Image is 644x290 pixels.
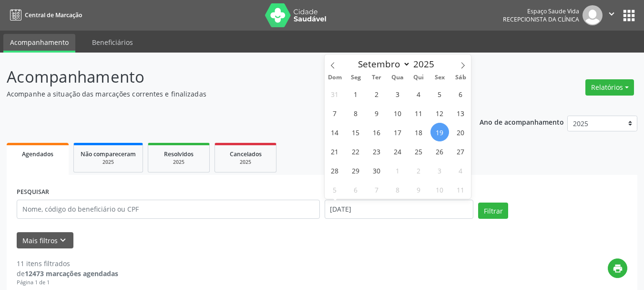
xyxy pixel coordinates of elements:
[347,142,365,161] span: Setembro 22, 2025
[368,180,386,199] span: Outubro 7, 2025
[81,159,136,166] div: 2025
[430,104,449,122] span: Setembro 12, 2025
[388,161,407,180] span: Outubro 1, 2025
[503,15,579,23] span: Recepcionista da clínica
[58,235,68,246] i: keyboard_arrow_down
[409,142,428,161] span: Setembro 25, 2025
[230,150,262,158] span: Cancelados
[430,180,449,199] span: Outubro 10, 2025
[450,75,471,81] span: Sáb
[326,180,344,199] span: Outubro 5, 2025
[478,203,508,219] button: Filtrar
[621,7,637,24] button: apps
[25,269,118,278] strong: 12473 marcações agendadas
[608,258,627,278] button: print
[347,104,365,122] span: Setembro 8, 2025
[429,75,450,81] span: Sex
[326,104,344,122] span: Setembro 7, 2025
[409,85,428,103] span: Setembro 4, 2025
[451,161,470,180] span: Outubro 4, 2025
[585,79,634,96] button: Relatórios
[17,232,73,249] button: Mais filtroskeyboard_arrow_down
[155,159,203,166] div: 2025
[326,85,344,103] span: Agosto 31, 2025
[387,75,408,81] span: Qua
[388,104,407,122] span: Setembro 10, 2025
[7,89,448,99] p: Acompanhe a situação das marcações correntes e finalizadas
[22,150,53,158] span: Agendados
[354,57,411,71] select: Month
[410,58,442,70] input: Year
[409,180,428,199] span: Outubro 9, 2025
[451,104,470,122] span: Setembro 13, 2025
[368,123,386,141] span: Setembro 16, 2025
[368,104,386,122] span: Setembro 9, 2025
[451,180,470,199] span: Outubro 11, 2025
[368,85,386,103] span: Setembro 2, 2025
[603,5,621,25] button: 
[325,75,346,81] span: Dom
[17,185,49,200] label: PESQUISAR
[388,85,407,103] span: Setembro 3, 2025
[325,200,474,219] input: Selecione um intervalo
[503,7,579,15] div: Espaço Saude Vida
[347,161,365,180] span: Setembro 29, 2025
[347,180,365,199] span: Outubro 6, 2025
[85,34,140,51] a: Beneficiários
[81,150,136,158] span: Não compareceram
[25,11,82,19] span: Central de Marcação
[606,9,617,19] i: 
[222,159,269,166] div: 2025
[345,75,366,81] span: Seg
[347,85,365,103] span: Setembro 1, 2025
[17,200,320,219] input: Nome, código do beneficiário ou CPF
[451,85,470,103] span: Setembro 6, 2025
[17,269,118,279] div: de
[326,142,344,161] span: Setembro 21, 2025
[613,263,623,274] i: print
[347,123,365,141] span: Setembro 15, 2025
[7,7,82,23] a: Central de Marcação
[430,161,449,180] span: Outubro 3, 2025
[388,180,407,199] span: Outubro 8, 2025
[3,34,75,53] a: Acompanhamento
[451,123,470,141] span: Setembro 20, 2025
[583,5,603,25] img: img
[388,142,407,161] span: Setembro 24, 2025
[409,104,428,122] span: Setembro 11, 2025
[409,161,428,180] span: Outubro 2, 2025
[408,75,429,81] span: Qui
[366,75,387,81] span: Ter
[409,123,428,141] span: Setembro 18, 2025
[17,279,118,287] div: Página 1 de 1
[164,150,194,158] span: Resolvidos
[326,161,344,180] span: Setembro 28, 2025
[368,161,386,180] span: Setembro 30, 2025
[451,142,470,161] span: Setembro 27, 2025
[388,123,407,141] span: Setembro 17, 2025
[430,85,449,103] span: Setembro 5, 2025
[368,142,386,161] span: Setembro 23, 2025
[430,123,449,141] span: Setembro 19, 2025
[7,65,448,89] p: Acompanhamento
[480,116,564,128] p: Ano de acompanhamento
[430,142,449,161] span: Setembro 26, 2025
[17,258,118,269] div: 11 itens filtrados
[326,123,344,141] span: Setembro 14, 2025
